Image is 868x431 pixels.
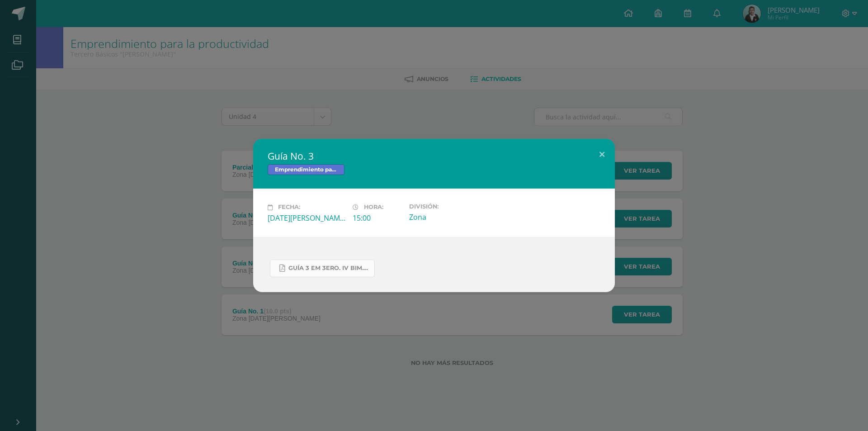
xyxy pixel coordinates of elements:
[270,260,375,277] a: GUÍA 3 EM 3ERO. IV BIM.docx.pdf
[589,139,615,170] button: Close (Esc)
[409,212,487,222] div: Zona
[409,203,487,210] label: División:
[268,213,345,223] div: [DATE][PERSON_NAME]
[278,204,300,211] span: Fecha:
[268,164,344,175] span: Emprendimiento para la productividad
[268,150,600,162] h2: Guía No. 3
[353,213,402,223] div: 15:00
[364,204,383,211] span: Hora:
[288,265,370,272] span: GUÍA 3 EM 3ERO. IV BIM.docx.pdf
